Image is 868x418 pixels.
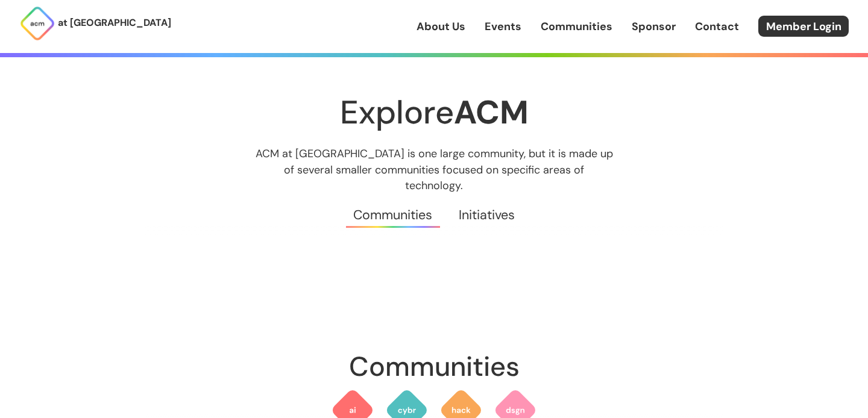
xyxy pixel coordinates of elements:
a: Sponsor [632,19,676,34]
a: Communities [341,193,445,237]
p: ACM at [GEOGRAPHIC_DATA] is one large community, but it is made up of several smaller communities... [244,146,624,193]
a: About Us [417,19,465,34]
a: at [GEOGRAPHIC_DATA] [19,5,171,42]
h2: Communities [145,345,723,388]
a: Initiatives [445,193,527,237]
img: ACM Logo [19,5,55,42]
a: Member Login [758,16,849,37]
a: Events [485,19,521,34]
p: at [GEOGRAPHIC_DATA] [58,15,171,31]
strong: ACM [454,91,529,134]
a: Contact [695,19,739,34]
h1: Explore [145,95,723,130]
a: Communities [541,19,612,34]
